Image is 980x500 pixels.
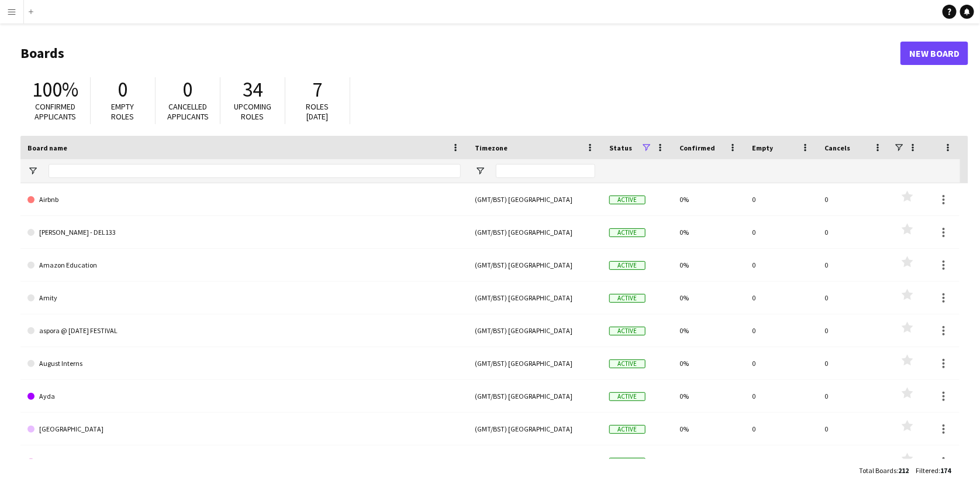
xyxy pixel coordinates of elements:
[27,183,461,216] a: Airbnb
[817,314,890,347] div: 0
[609,228,646,237] span: Active
[27,347,461,380] a: August Interns
[468,413,602,445] div: (GMT/BST) [GEOGRAPHIC_DATA]
[35,101,77,122] span: Confirmed applicants
[27,314,461,347] a: aspora @ [DATE] FESTIVAL
[817,380,890,412] div: 0
[898,466,909,475] span: 212
[20,44,900,62] h1: Boards
[817,249,890,281] div: 0
[672,249,745,281] div: 0%
[496,164,595,178] input: Timezone Filter Input
[609,392,646,401] span: Active
[817,183,890,215] div: 0
[27,143,67,152] span: Board name
[916,459,951,482] div: :
[167,101,209,122] span: Cancelled applicants
[745,216,817,248] div: 0
[609,458,646,467] span: Active
[609,196,646,204] span: Active
[745,282,817,314] div: 0
[118,77,128,102] span: 0
[183,77,193,102] span: 0
[468,216,602,248] div: (GMT/BST) [GEOGRAPHIC_DATA]
[745,183,817,215] div: 0
[859,466,896,475] span: Total Boards
[468,446,602,478] div: (GMT/BST) [GEOGRAPHIC_DATA]
[609,359,646,368] span: Active
[32,77,78,102] span: 100%
[609,294,646,303] span: Active
[234,101,271,122] span: Upcoming roles
[27,446,461,478] a: Brutal Fruit
[243,77,263,102] span: 34
[672,314,745,347] div: 0%
[27,216,461,249] a: [PERSON_NAME] - DEL133
[468,314,602,347] div: (GMT/BST) [GEOGRAPHIC_DATA]
[609,261,646,270] span: Active
[817,446,890,478] div: 0
[817,347,890,379] div: 0
[672,216,745,248] div: 0%
[306,101,329,122] span: Roles [DATE]
[112,101,134,122] span: Empty roles
[475,143,508,152] span: Timezone
[916,466,938,475] span: Filtered
[900,42,968,65] a: New Board
[475,166,485,176] button: Open Filter Menu
[468,380,602,412] div: (GMT/BST) [GEOGRAPHIC_DATA]
[859,459,909,482] div: :
[745,380,817,412] div: 0
[609,327,646,335] span: Active
[313,77,323,102] span: 7
[672,347,745,379] div: 0%
[824,143,850,152] span: Cancels
[672,380,745,412] div: 0%
[468,282,602,314] div: (GMT/BST) [GEOGRAPHIC_DATA]
[672,446,745,478] div: 0%
[745,413,817,445] div: 0
[745,249,817,281] div: 0
[27,380,461,413] a: Ayda
[817,216,890,248] div: 0
[672,413,745,445] div: 0%
[752,143,773,152] span: Empty
[679,143,715,152] span: Confirmed
[468,347,602,379] div: (GMT/BST) [GEOGRAPHIC_DATA]
[468,249,602,281] div: (GMT/BST) [GEOGRAPHIC_DATA]
[745,314,817,347] div: 0
[817,413,890,445] div: 0
[27,413,461,446] a: [GEOGRAPHIC_DATA]
[27,282,461,314] a: Amity
[468,183,602,215] div: (GMT/BST) [GEOGRAPHIC_DATA]
[745,347,817,379] div: 0
[609,143,632,152] span: Status
[672,282,745,314] div: 0%
[27,166,38,176] button: Open Filter Menu
[940,466,951,475] span: 174
[609,425,646,434] span: Active
[27,249,461,282] a: Amazon Education
[745,446,817,478] div: 0
[672,183,745,215] div: 0%
[49,164,461,178] input: Board name Filter Input
[817,282,890,314] div: 0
